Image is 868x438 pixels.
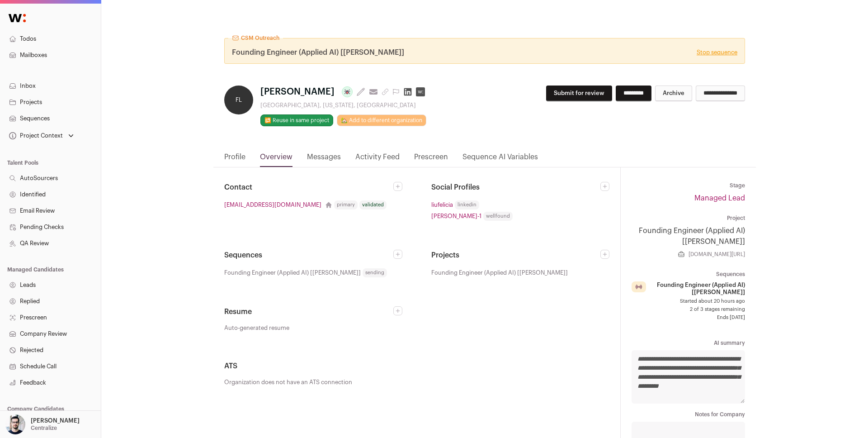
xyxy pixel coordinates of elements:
span: [PERSON_NAME] [260,86,335,98]
dt: Notes for Company [632,411,745,418]
div: [GEOGRAPHIC_DATA], [US_STATE], [GEOGRAPHIC_DATA] [260,102,429,109]
h2: Sequences [224,250,393,261]
span: Ends [DATE] [632,314,745,321]
button: 🔂 Reuse in same project [260,114,333,126]
a: liufelicia [431,200,453,209]
h2: Social Profiles [431,182,600,193]
dt: Project [632,214,745,222]
div: primary [334,200,358,209]
a: Messages [307,152,341,167]
a: Managed Lead [694,195,745,202]
div: Project Context [7,132,63,139]
a: [EMAIL_ADDRESS][DOMAIN_NAME] [224,200,321,209]
a: Activity Feed [355,152,400,167]
button: Open dropdown [4,414,81,434]
p: Organization does not have an ATS connection [224,379,609,386]
button: Submit for review [546,86,612,101]
dt: Sequences [632,271,745,278]
span: Founding Engineer (Applied AI) [[PERSON_NAME]] [431,268,568,277]
span: Founding Engineer (Applied AI) [[PERSON_NAME]] [224,268,361,277]
h2: Resume [224,306,393,317]
a: Founding Engineer (Applied AI) [[PERSON_NAME]] [632,225,745,247]
img: Wellfound [4,9,31,27]
span: wellfound [483,212,513,221]
img: 10051957-medium_jpg [5,414,25,434]
span: Founding Engineer (Applied AI) [[PERSON_NAME]] [648,281,745,296]
span: sending [363,268,387,277]
p: [PERSON_NAME] [31,417,80,424]
a: Auto-generated resume [224,324,402,332]
span: Started about 20 hours ago [632,298,745,305]
a: Prescreen [414,152,448,167]
h2: Projects [431,250,600,261]
h2: Contact [224,182,393,193]
dt: Stage [632,182,745,189]
button: Open dropdown [7,129,75,142]
a: 🏡 Add to different organization [337,114,426,126]
a: Overview [260,152,292,167]
a: Profile [224,152,245,167]
span: 2 of 3 stages remaining [632,306,745,313]
div: validated [359,200,387,209]
dt: AI summary [632,339,745,347]
a: Sequence AI Variables [462,152,538,167]
a: [PERSON_NAME]-1 [431,211,481,221]
span: Founding Engineer (Applied AI) [[PERSON_NAME]] [232,47,404,58]
a: Stop sequence [697,49,737,56]
h2: ATS [224,361,609,371]
span: CSM Outreach [241,34,279,42]
a: [DOMAIN_NAME][URL] [689,251,745,258]
button: Archive [655,86,692,101]
span: linkedin [455,200,479,209]
div: FL [224,86,253,114]
p: Centralize [31,424,57,432]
